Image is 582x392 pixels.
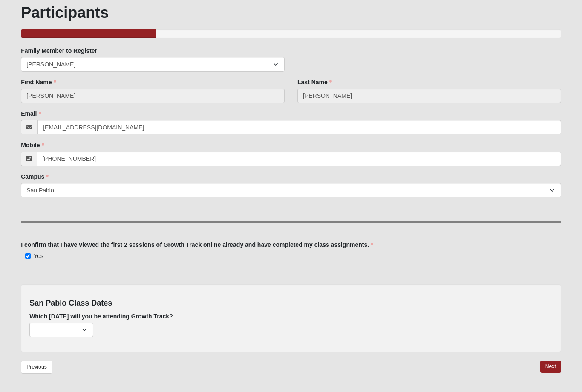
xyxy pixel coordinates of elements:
[540,361,561,373] a: Next
[21,240,373,249] label: I confirm that I have viewed the first 2 sessions of Growth Track online already and have complet...
[21,78,56,86] label: First Name
[21,361,52,374] a: Previous
[25,253,31,259] input: Yes
[21,141,44,149] label: Mobile
[29,312,173,320] label: Which [DATE] will you be attending Growth Track?
[297,78,332,86] label: Last Name
[21,46,97,55] label: Family Member to Register
[29,299,553,308] h4: San Pablo Class Dates
[34,252,43,259] span: Yes
[21,172,49,181] label: Campus
[21,3,561,22] h1: Participants
[21,109,41,118] label: Email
